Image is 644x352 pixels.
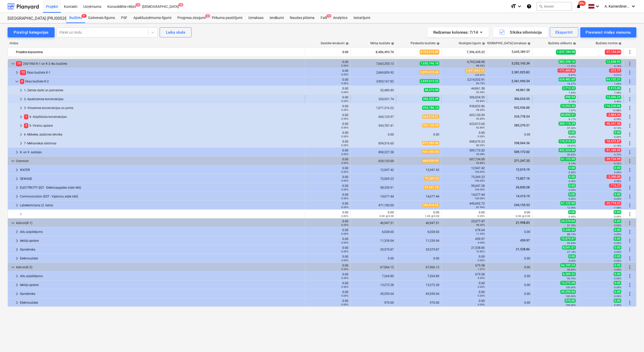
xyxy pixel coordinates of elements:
[160,27,192,37] button: Laika skala
[613,144,621,147] small: -2.16%
[609,69,621,73] span: -373.77
[307,140,348,147] div: 0.00
[613,109,621,112] small: 10.88%
[390,42,394,45] span: help
[24,123,28,128] span: 5
[66,13,85,23] div: Budžets
[559,139,576,143] span: 174,319.23
[619,328,644,352] iframe: Chat Widget
[605,4,630,8] span: A. Kamerdinerovs
[345,42,349,45] span: help
[516,3,522,9] i: keyboard_arrow_down
[353,115,394,119] div: 660,125.97
[18,131,24,138] span: keyboard_arrow_right
[24,114,28,119] span: 1
[341,117,348,120] small: 0.00%
[562,86,576,90] span: 3,713.32
[353,97,394,101] div: 320,931.74
[20,212,22,216] a: 0
[14,255,20,261] span: keyboard_arrow_right
[476,153,485,156] small: 54.08%
[82,14,87,18] span: 9+
[559,60,576,64] span: 885,398.10
[476,162,485,164] small: 90.86%
[307,104,348,112] div: 0.00
[330,13,350,23] a: Analytics
[627,220,633,226] span: Vairāk darbību
[627,149,633,155] span: Vairāk darbību
[370,41,394,45] div: Mērķa budžets
[596,41,622,45] div: Budžeta novirze
[627,70,633,76] span: Vairāk darbību
[18,87,24,93] span: keyboard_arrow_right
[627,273,633,279] span: Vairāk darbību
[10,220,16,226] span: keyboard_arrow_down
[627,211,633,217] span: Vairāk darbību
[434,29,483,36] div: Redzamas kolonnas : 7/14
[559,122,576,126] span: 369,115.39
[444,87,485,94] div: 44,861.58
[627,167,633,173] span: Vairāk darbību
[422,159,439,163] span: 668,859.99
[422,115,439,119] span: 664,010.51
[493,27,548,37] button: Sīkāka informācija
[8,27,55,37] button: Pārslēgt kategorijas
[420,70,439,74] span: 2,870,233.69
[481,41,531,45] div: [DEMOGRAPHIC_DATA] izmaksas
[411,41,440,45] div: Pārskatīts budžets
[267,13,287,23] a: Ienākumi
[627,49,633,55] span: Vairāk darbību
[341,82,348,85] small: 0.00%
[514,150,530,154] span: 509,172.02
[606,95,621,99] span: 14,406.25
[568,166,576,170] span: 0.00
[444,158,485,165] div: 607,734.09
[627,238,633,244] span: Vairāk darbību
[613,74,621,76] small: -0.01%
[550,27,578,37] button: Eksportēt
[24,122,303,130] div: 5- Virsmu apdare
[16,48,303,56] div: Projekta kopsumma
[422,150,439,154] span: 941,496.98
[307,149,348,156] div: 0.00
[459,41,485,45] div: Noslēgtie līgumi
[178,3,183,7] span: 4
[627,140,633,146] span: Vairāk darbību
[560,113,576,117] span: 60,890.41
[614,166,621,170] span: 0.00
[422,97,439,101] span: 306,525.49
[20,77,303,85] div: Ēkas budžets K-2
[527,42,531,45] span: help
[537,2,572,11] button: Meklēt
[24,86,303,94] div: 1- Zemes darbi un pamatnes
[420,61,439,65] span: 7,650,746.18
[20,69,303,77] div: Ēkas budžets K-1
[556,29,573,36] div: Eksportēt
[14,29,49,36] div: Pārslēgt kategorijas
[422,141,439,145] span: 872,989.46
[118,13,130,23] a: PSF
[14,291,20,297] span: keyboard_arrow_right
[321,41,349,45] div: Saistītie ienākumi
[14,167,20,173] span: keyboard_arrow_right
[14,229,20,235] span: keyboard_arrow_right
[341,73,348,76] small: 0.00%
[627,96,633,102] span: Vairāk darbību
[18,140,24,146] span: keyboard_arrow_right
[353,71,394,74] div: 2,869,859.92
[20,166,303,174] div: WATER
[14,238,20,244] span: keyboard_arrow_right
[353,89,394,92] div: 52,489.89
[476,100,485,102] small: 99.84%
[558,69,576,73] span: -171,409.46
[606,60,621,64] span: 12,608.95
[287,13,318,23] div: Naudas plūsma
[353,142,394,145] div: 854,516.60
[307,69,348,76] div: 0.00
[85,13,118,23] div: Galvenais līgums
[514,115,530,118] span: 334,778.54
[627,123,633,129] span: Vairāk darbību
[20,79,24,84] span: 6
[475,170,485,173] small: 100.00%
